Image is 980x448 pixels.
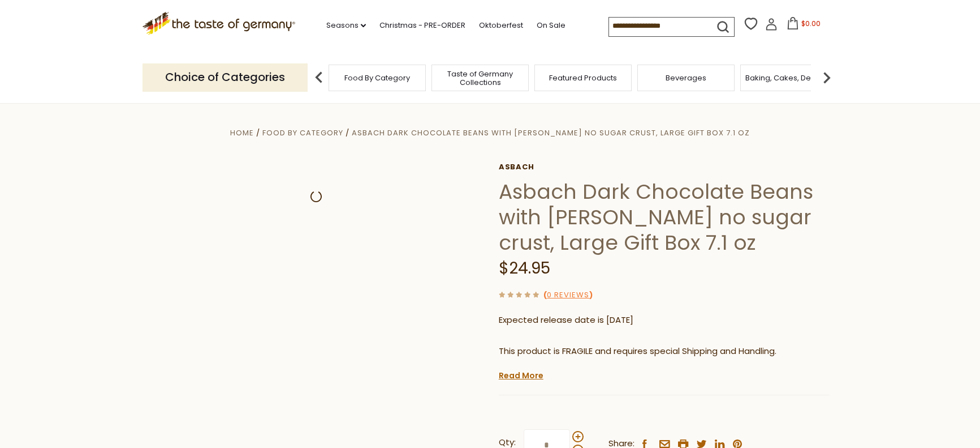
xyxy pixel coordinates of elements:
a: Featured Products [549,74,617,82]
span: $0.00 [801,19,821,28]
a: On Sale [537,19,565,32]
p: Choice of Categories [143,63,308,91]
p: Expected release date is [DATE] [499,313,830,327]
li: We will ship this product in heat-protective, cushioned packaging and ice during warm weather mon... [510,367,830,381]
span: ( ) [543,289,593,300]
h1: Asbach Dark Chocolate Beans with [PERSON_NAME] no sugar crust, Large Gift Box 7.1 oz [499,179,830,255]
button: $0.00 [780,17,828,34]
img: next arrow [815,66,838,89]
a: Oktoberfest [479,19,523,32]
a: Baking, Cakes, Desserts [745,74,833,82]
a: Asbach [499,163,830,172]
a: Christmas - PRE-ORDER [379,19,465,32]
a: Food By Category [344,74,410,82]
a: Home [230,127,254,138]
a: Taste of Germany Collections [435,70,525,87]
a: Food By Category [262,127,343,138]
a: Beverages [666,74,706,82]
span: $24.95 [499,257,550,279]
a: Read More [499,370,543,381]
p: This product is FRAGILE and requires special Shipping and Handling. [499,344,830,359]
img: previous arrow [308,66,330,89]
a: 0 Reviews [547,289,589,301]
a: Asbach Dark Chocolate Beans with [PERSON_NAME] no sugar crust, Large Gift Box 7.1 oz [352,127,750,138]
a: Seasons [326,19,366,32]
